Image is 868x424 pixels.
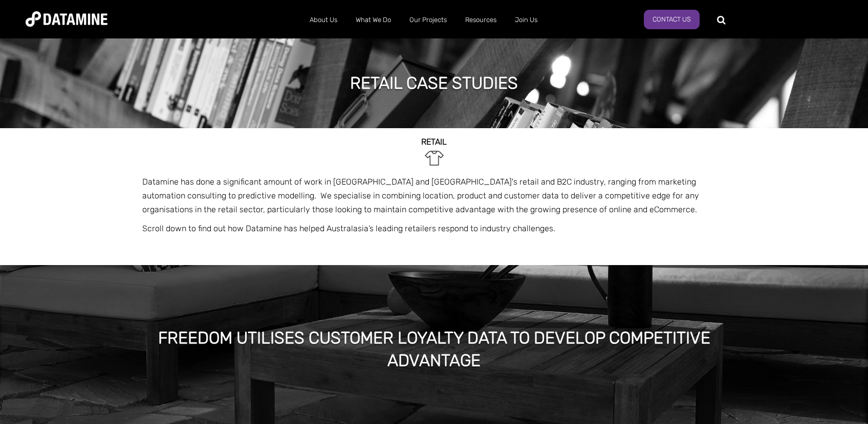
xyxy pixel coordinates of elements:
[346,7,400,33] a: What We Do
[142,177,699,214] span: Datamine has done a significant amount of work in [GEOGRAPHIC_DATA] and [GEOGRAPHIC_DATA]'s retai...
[456,7,506,33] a: Resources
[644,10,700,29] a: Contact Us
[423,147,446,170] img: Retail-1
[142,137,726,147] h2: RETAIL
[142,221,726,235] p: Scroll down to find out how Datamine has helped Australasia’s leading retailers respond to indust...
[300,7,346,33] a: About Us
[506,7,547,33] a: Join Us
[122,327,746,372] h1: Freedom Utilises Customer Loyalty Data to Develop Competitive Advantage
[26,11,107,27] img: Datamine
[400,7,456,33] a: Our Projects
[350,72,518,94] h1: retail case studies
